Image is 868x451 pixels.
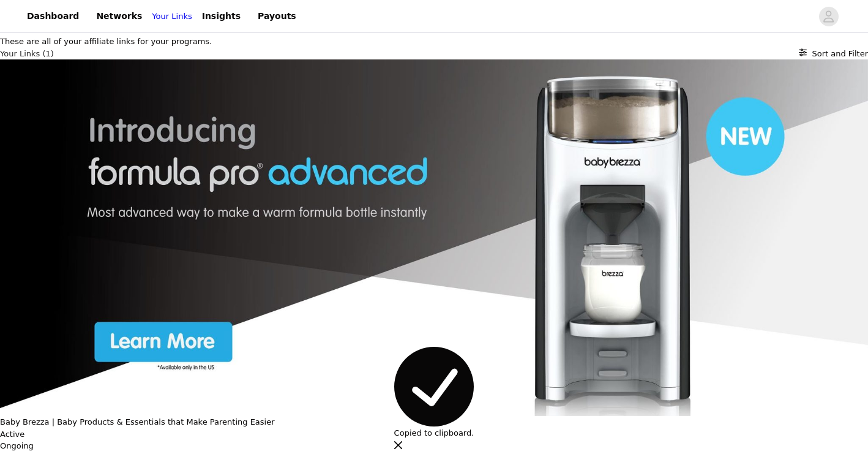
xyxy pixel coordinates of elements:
[250,2,304,30] a: Payouts
[20,2,86,30] a: Dashboard
[152,10,192,23] a: Your Links
[89,2,149,30] a: Networks
[195,2,248,30] a: Insights
[799,48,868,60] button: Sort and Filter
[823,7,834,26] div: avatar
